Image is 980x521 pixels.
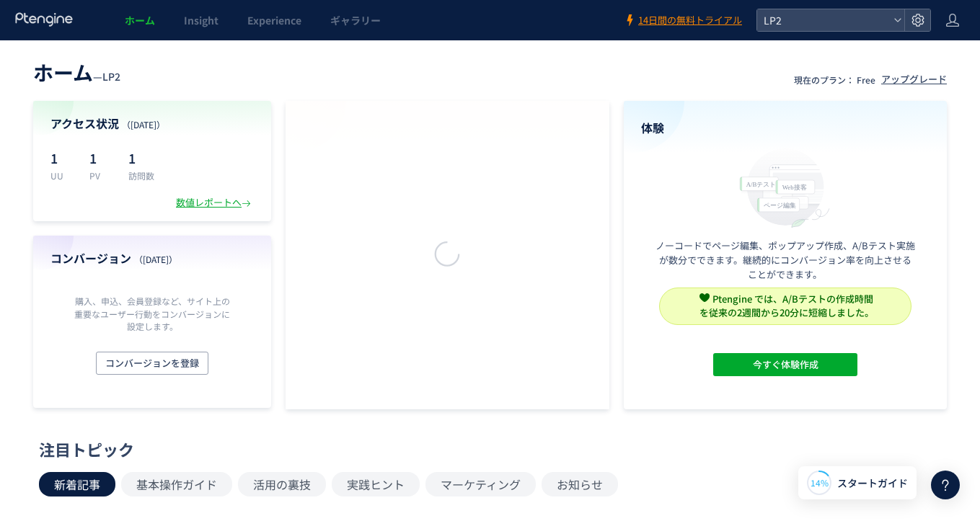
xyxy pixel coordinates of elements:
[881,73,947,86] div: アップグレード
[655,239,915,282] p: ノーコードでページ編集、ポップアップ作成、A/Bテスト実施が数分でできます。継続的にコンバージョン率を向上させることができます。
[128,146,154,169] p: 1
[89,146,111,169] p: 1
[125,13,155,27] span: ホーム
[794,74,875,86] p: 現在のプラン： Free
[122,118,165,130] span: （[DATE]）
[733,145,838,229] img: home_experience_onbo_jp-C5-EgdA0.svg
[542,472,618,496] button: お知らせ
[184,13,218,27] span: Insight
[50,169,72,182] p: UU
[96,352,208,375] button: コンバージョンを登録
[128,169,154,182] p: 訪問数
[176,196,254,210] div: 数値レポートへ
[837,476,908,491] span: スタートガイド
[624,14,742,27] a: 14日間の無料トライアル
[121,472,232,496] button: 基本操作ガイド
[50,250,254,267] h4: コンバージョン
[50,115,254,132] h4: アクセス状況
[39,438,934,460] div: 注目トピック
[811,476,829,489] span: 14%
[50,146,72,169] p: 1
[638,14,742,27] span: 14日間の無料トライアル
[699,293,710,303] img: svg+xml,%3c
[134,253,177,265] span: （[DATE]）
[713,353,857,376] button: 今すぐ体験作成
[39,472,115,496] button: 新着記事
[102,69,120,84] span: LP2
[247,13,301,27] span: Experience
[71,295,234,331] p: 購入、申込、会員登録など、サイト上の重要なユーザー行動をコンバージョンに設定します。
[105,352,199,375] span: コンバージョンを登録
[759,9,888,31] span: LP2
[33,58,120,86] div: —
[641,120,930,136] h4: 体験
[330,13,381,27] span: ギャラリー
[699,292,874,319] span: Ptengine では、A/Bテストの作成時間 を従来の2週間から20分に短縮しました。
[332,472,420,496] button: 実践ヒント
[33,58,93,86] span: ホーム
[425,472,536,496] button: マーケティング
[89,169,111,182] p: PV
[238,472,326,496] button: 活用の裏技
[752,353,818,376] span: 今すぐ体験作成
